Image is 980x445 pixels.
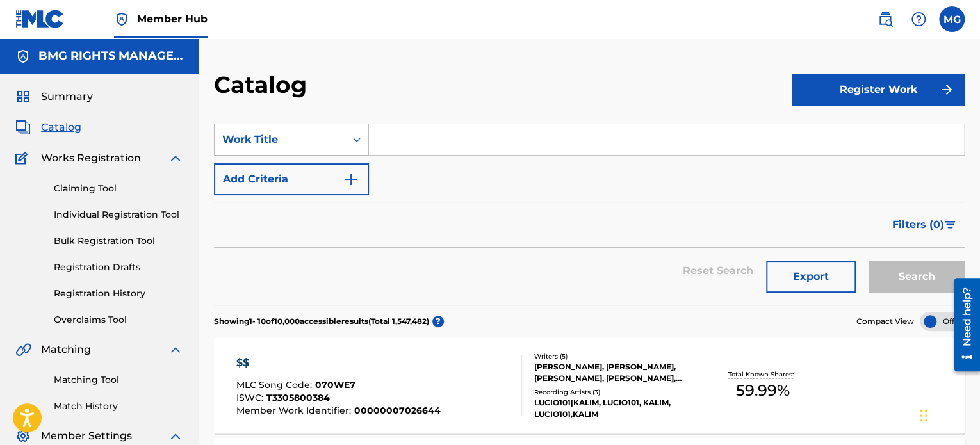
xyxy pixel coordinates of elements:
[15,150,32,166] img: Works Registration
[222,132,338,147] div: Work Title
[54,182,183,195] a: Claiming Tool
[15,89,93,104] a: SummarySummary
[214,124,965,305] form: Search Form
[315,379,355,391] span: 070WE7
[54,208,183,222] a: Individual Registration Tool
[41,342,91,357] span: Matching
[41,120,81,135] span: Catalog
[15,120,81,135] a: CatalogCatalog
[15,49,31,64] img: Accounts
[885,209,965,241] button: Filters (0)
[54,234,183,248] a: Bulk Registration Tool
[54,287,183,300] a: Registration History
[735,379,789,402] span: 59.99 %
[534,397,700,420] div: LUCIO101|KALIM, LUCIO101, KALIM, LUCIO101,KALIM
[911,12,926,27] img: help
[236,355,441,371] div: $$
[872,6,898,32] a: Public Search
[892,217,944,232] span: Filters ( 0 )
[15,342,31,357] img: Matching
[214,70,313,99] h2: Catalog
[343,172,359,187] img: 9d2ae6d4665cec9f34b9.svg
[114,12,129,27] img: Top Rightsholder
[766,261,856,293] button: Export
[856,316,914,327] span: Compact View
[38,49,183,63] h5: BMG RIGHTS MANAGEMENT US, LLC
[15,428,31,444] img: Member Settings
[432,316,444,327] span: ?
[41,428,132,444] span: Member Settings
[534,361,700,384] div: [PERSON_NAME], [PERSON_NAME], [PERSON_NAME], [PERSON_NAME], [PERSON_NAME]
[792,74,965,106] button: Register Work
[236,379,315,391] span: MLC Song Code :
[945,221,956,229] img: filter
[54,261,183,274] a: Registration Drafts
[137,12,208,26] span: Member Hub
[920,396,927,435] div: Drag
[15,89,31,104] img: Summary
[939,6,965,32] div: User Menu
[916,384,980,445] iframe: Chat Widget
[168,342,183,357] img: expand
[534,387,700,397] div: Recording Artists ( 3 )
[168,150,183,166] img: expand
[534,352,700,361] div: Writers ( 5 )
[906,6,931,32] div: Help
[878,12,893,27] img: search
[939,82,954,97] img: f7272a7cc735f4ea7f67.svg
[214,163,369,195] button: Add Criteria
[15,10,65,28] img: MLC Logo
[354,405,441,416] span: 00000007026644
[54,400,183,413] a: Match History
[266,392,330,403] span: T3305800384
[54,373,183,387] a: Matching Tool
[214,316,429,327] p: Showing 1 - 10 of 10,000 accessible results (Total 1,547,482 )
[168,428,183,444] img: expand
[236,405,354,416] span: Member Work Identifier :
[728,369,797,379] p: Total Known Shares:
[214,337,965,433] a: $$MLC Song Code:070WE7ISWC:T3305800384Member Work Identifier:00000007026644Writers (5)[PERSON_NAM...
[41,150,141,166] span: Works Registration
[54,313,183,327] a: Overclaims Tool
[236,392,266,403] span: ISWC :
[41,89,93,104] span: Summary
[15,120,31,135] img: Catalog
[944,273,980,376] iframe: Resource Center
